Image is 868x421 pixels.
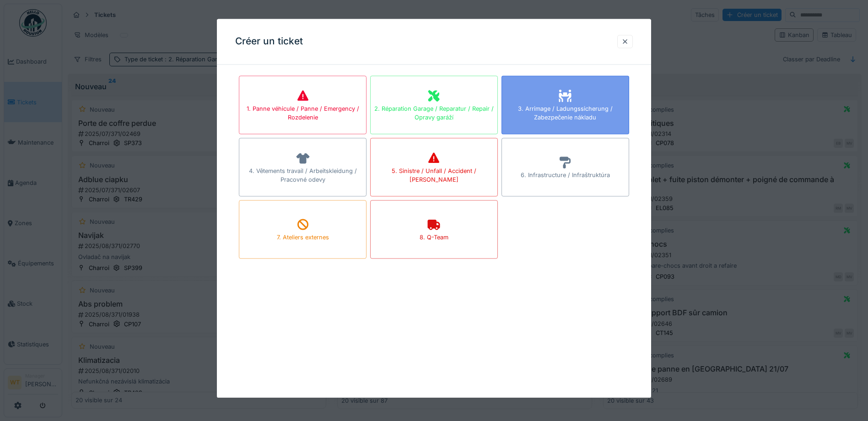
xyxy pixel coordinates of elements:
[371,104,497,122] div: 2. Réparation Garage / Reparatur / Repair / Opravy garáží
[371,167,497,184] div: 5. Sinistre / Unfall / Accident / [PERSON_NAME]
[521,171,610,180] div: 6. Infrastructure / Infraštruktúra
[420,233,448,242] div: 8. Q-Team
[239,167,366,184] div: 4. Vêtements travail / Arbeitskleidung / Pracovné odevy
[239,104,366,122] div: 1. Panne véhicule / Panne / Emergency / Rozdelenie
[502,104,629,122] div: 3. Arrimage / Ladungssicherung / Zabezpečenie nákladu
[235,36,303,47] h3: Créer un ticket
[277,233,329,242] div: 7. Ateliers externes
